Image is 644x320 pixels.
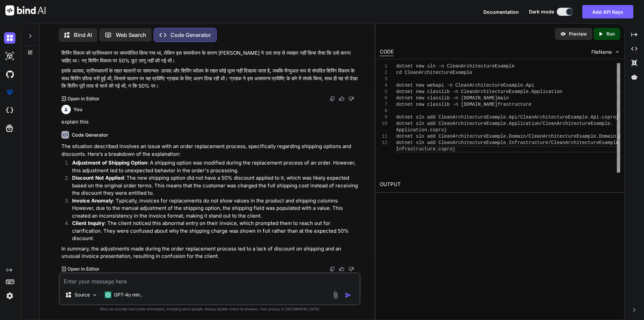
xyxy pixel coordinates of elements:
p: Web Search [116,31,146,39]
div: 2 [380,70,387,76]
p: Code Generator [170,31,211,39]
div: 4 [380,82,387,89]
p: Open in Editor [67,266,99,272]
strong: Client Inquiry [72,220,105,226]
span: Dark mode [529,8,554,15]
div: 11 [380,133,387,140]
span: n/CleanArchitectureExample. [537,121,613,126]
span: dotnet sln add CleanArchitectureExample.Api/CleanA [396,115,537,120]
img: cloudideIcon [4,105,15,116]
p: Open in Editor [67,95,99,102]
p: In summary, the adjustments made during the order replacement process led to a lack of discount o... [61,245,359,260]
img: darkAi-studio [4,50,15,62]
img: chevron down [614,49,620,55]
div: 3 [380,76,387,82]
img: dislike [348,96,354,101]
img: like [339,266,344,272]
p: : The client noticed this abnormal entry on their invoice, which prompted them to reach out for c... [72,220,359,242]
div: 12 [380,140,387,146]
img: Pick Models [92,292,98,298]
span: Application.csproj [396,127,447,133]
p: GPT-4o min.. [114,291,143,298]
div: 10 [380,121,387,127]
strong: Discount Not Applied [72,175,124,181]
p: : The new shipping option did not have a 50% discount applied to it, which was likely expected ba... [72,174,359,197]
div: 5 [380,89,387,95]
span: Infrastructure.csproj [396,146,455,152]
span: plication [537,89,562,94]
p: इसके अलावा, प्रतिस्थापनों के तहत चालानों पर सामान्यतः उत्पाद और शिपिंग कॉलम के तहत कोई मूल्य नहीं... [61,67,359,90]
div: 1 [380,63,387,70]
img: preview [560,31,566,37]
p: : Typically, invoices for replacements do not show values in the product and shipping columns. Ho... [72,197,359,220]
img: copy [330,96,335,101]
p: Preview [569,31,587,37]
h6: Code Generator [72,132,108,138]
p: : A shipping option was modified during the replacement process of an order. However, this adjust... [72,159,359,174]
img: attachment [332,291,339,299]
span: Documentation [483,9,519,15]
span: dotnet new classlib -n CleanArchitectureExample.Ap [396,89,537,94]
img: darkChat [4,32,15,44]
button: Documentation [483,8,519,15]
div: 7 [380,101,387,108]
img: settings [4,290,15,302]
img: GPT-4o mini [105,291,111,298]
p: Source [74,291,90,298]
span: rchitectureExample.Api.csproj [537,115,619,120]
div: 6 [380,95,387,101]
strong: Adjustment of Shipping Option [72,159,147,166]
img: githubDark [4,68,15,80]
p: Bind AI [74,31,92,39]
p: The situation described involves an issue with an order replacement process, specifically regardi... [61,143,359,158]
span: FileName [591,49,612,55]
span: dotnet sln add CleanArchitectureExample.Infrastruc [396,140,537,145]
p: explain this [61,118,359,126]
h6: You [73,106,83,113]
button: Add API Keys [582,5,633,18]
span: cd CleanArchitectureExample [396,70,472,75]
img: Bind AI [5,5,46,15]
img: premium [4,87,15,98]
span: dotnet sln add CleanArchitectureExample.Applicatio [396,121,537,126]
img: dislike [348,266,354,272]
span: ture/CleanArchitectureExample. [537,140,622,145]
span: dotnet new sln -n CleanArchitectureExample [396,63,515,69]
p: Bind can provide inaccurate information, including about people. Always double-check its answers.... [59,307,361,312]
span: main [497,95,509,101]
strong: Invoice Anomaly [72,197,113,204]
span: dotnet new webapi -n CleanArchitectureExample.Api [396,83,534,88]
div: 9 [380,114,387,121]
span: frastructure [497,102,531,107]
span: dotnet new classlib -n [DOMAIN_NAME] [396,102,497,107]
div: CODE [380,48,394,56]
span: dotnet sln add CleanArchitectureExample.Domain/Cle [396,134,537,139]
h2: OUTPUT [376,177,624,192]
p: शिपिंग विकल्प को प्रतिस्थापन पर समायोजित किया गया था, लेकिन इस समायोजन के कारण [PERSON_NAME] ने उ... [61,49,359,64]
img: like [339,96,344,101]
img: icon [345,292,352,299]
p: Run [606,31,615,37]
div: 8 [380,108,387,114]
img: copy [330,266,335,272]
span: dotnet new classlib -n [DOMAIN_NAME] [396,95,497,101]
span: anArchitectureExample.Domain.csproj [537,134,636,139]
